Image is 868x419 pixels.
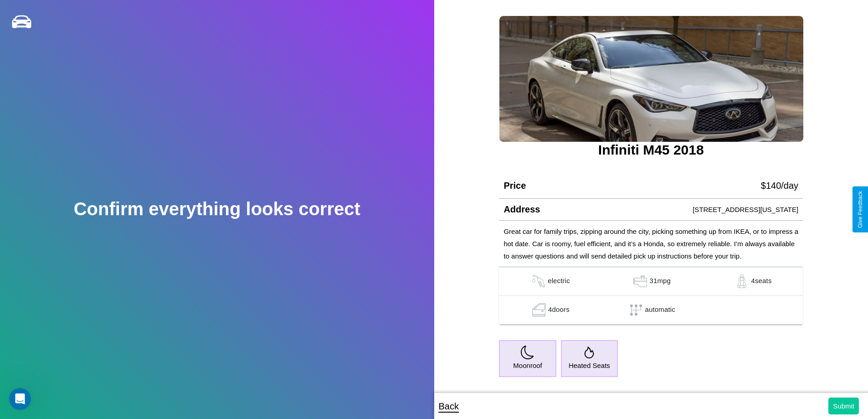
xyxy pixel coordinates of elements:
p: electric [548,274,570,288]
img: gas [530,303,548,317]
h3: Infiniti M45 2018 [499,142,803,158]
h4: Price [503,181,526,191]
p: 4 doors [548,303,570,317]
p: Great car for family trips, zipping around the city, picking something up from IKEA, or to impres... [503,225,798,262]
img: gas [733,274,751,288]
p: Moonroof [513,359,542,372]
p: Back [439,398,459,414]
iframe: Intercom live chat [9,388,31,410]
p: [STREET_ADDRESS][US_STATE] [693,203,798,216]
p: $ 140 /day [761,177,798,194]
img: gas [631,274,649,288]
div: Give Feedback [857,191,863,228]
table: simple table [499,267,803,325]
p: 31 mpg [649,274,671,288]
img: gas [529,274,548,288]
p: Heated Seats [569,359,610,372]
p: 4 seats [751,274,771,288]
h4: Address [503,204,540,215]
button: Submit [828,398,859,414]
h2: Confirm everything looks correct [74,199,360,219]
p: automatic [645,303,675,317]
